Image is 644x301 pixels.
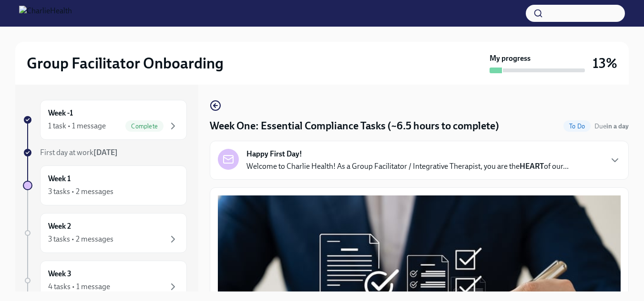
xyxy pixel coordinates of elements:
h6: Week 1 [48,174,71,184]
p: Welcome to Charlie Health! As a Group Facilitator / Integrative Therapist, you are the of our... [246,161,569,172]
div: 3 tasks • 2 messages [48,186,113,197]
a: First day at work[DATE] [23,147,187,158]
h6: Week 2 [48,221,71,232]
div: 3 tasks • 2 messages [48,234,113,244]
h2: Group Facilitator Onboarding [27,54,224,73]
a: Week 23 tasks • 2 messages [23,213,187,253]
h3: 13% [593,55,617,72]
a: Week -11 task • 1 messageComplete [23,100,187,140]
h4: Week One: Essential Compliance Tasks (~6.5 hours to complete) [210,119,499,133]
span: To Do [563,123,591,130]
span: Due [594,122,629,130]
div: 1 task • 1 message [48,121,106,131]
span: August 18th, 2025 09:00 [594,122,629,131]
strong: in a day [606,122,629,130]
img: CharlieHealth [19,6,72,21]
h6: Week -1 [48,108,73,118]
a: Week 13 tasks • 2 messages [23,165,187,205]
strong: [DATE] [93,148,118,157]
a: Week 34 tasks • 1 message [23,261,187,301]
strong: My progress [490,53,531,64]
div: 4 tasks • 1 message [48,282,110,292]
span: Complete [125,123,164,130]
span: First day at work [40,148,118,157]
strong: Happy First Day! [246,149,302,159]
strong: HEART [520,162,544,171]
h6: Week 3 [48,269,72,279]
